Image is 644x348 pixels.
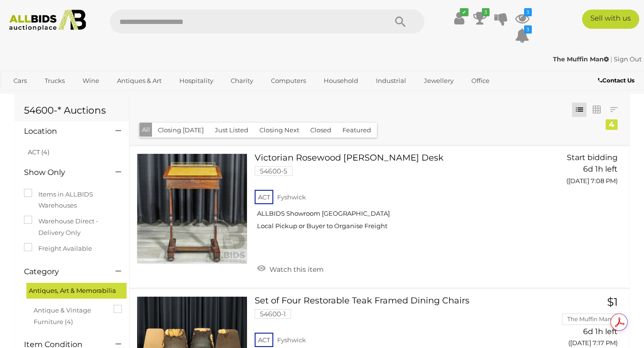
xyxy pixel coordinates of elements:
a: 3 [473,10,487,27]
i: 3 [482,8,490,16]
h1: 54600-* Auctions [24,105,119,116]
a: Jewellery [418,73,460,89]
i: 3 [524,8,532,16]
button: Just Listed [209,123,254,138]
strong: The Muffin Man [553,55,609,63]
button: All [140,123,152,137]
a: Household [317,73,364,89]
a: ACT (4) [28,148,49,156]
a: Hospitality [173,73,220,89]
h4: Location [24,127,101,136]
a: Watch this item [255,261,326,276]
label: Items in ALLBIDS Warehouses [24,189,119,211]
span: Start bidding [567,153,618,162]
span: Antique & Vintage Furniture (4) [34,302,105,327]
a: Cars [7,73,33,89]
a: Computers [265,73,312,89]
a: 3 [515,10,529,27]
a: Office [465,73,496,89]
a: Trucks [38,73,71,89]
a: Antiques & Art [111,73,168,89]
a: Victorian Rosewood [PERSON_NAME] Desk 54600-5 ACT Fyshwick ALLBIDS Showroom [GEOGRAPHIC_DATA] Loc... [262,153,539,237]
div: 4 [606,119,618,130]
button: Closing [DATE] [152,123,210,138]
a: 3 [515,27,529,44]
a: [GEOGRAPHIC_DATA] [45,89,125,104]
button: Search [376,10,424,34]
a: Industrial [370,73,412,89]
span: $1 [607,295,618,309]
a: Start bidding 6d 1h left ([DATE] 7:08 PM) [553,153,620,190]
i: 3 [524,25,532,34]
a: Wine [76,73,105,89]
button: Closing Next [254,123,305,138]
a: Sign Out [614,55,642,63]
button: Closed [304,123,337,138]
a: The Muffin Man [553,55,610,63]
label: Warehouse Direct - Delivery Only [24,216,119,238]
b: Contact Us [598,77,634,84]
a: Sports [7,89,39,104]
div: Antiques, Art & Memorabilia [26,283,127,299]
a: ✔ [452,10,466,27]
button: Featured [337,123,377,138]
img: Allbids.com.au [5,10,91,31]
h4: Show Only [24,168,101,177]
a: Contact Us [598,75,637,86]
span: Watch this item [267,265,324,274]
a: Sell with us [582,10,639,29]
span: | [610,55,612,63]
label: Freight Available [24,243,92,254]
h4: Category [24,267,101,276]
a: Charity [224,73,259,89]
i: ✔ [460,8,468,16]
